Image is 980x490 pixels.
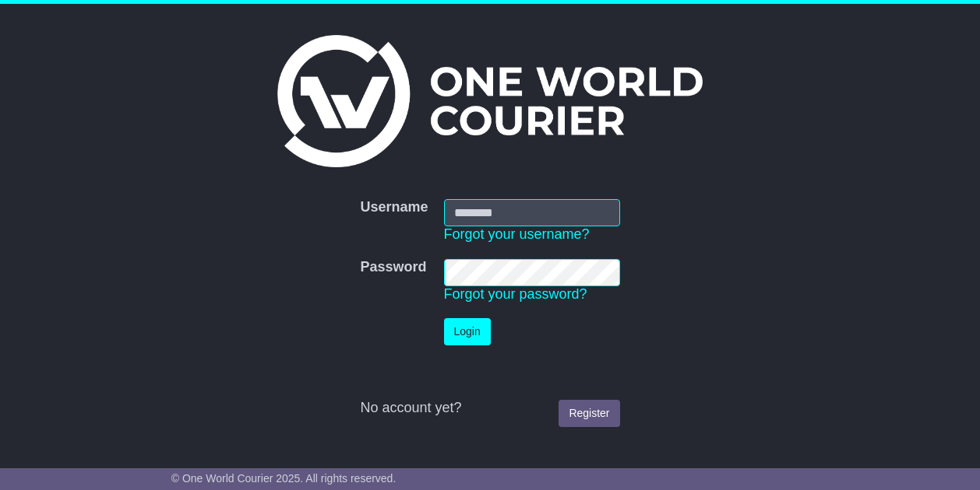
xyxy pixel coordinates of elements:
[360,400,619,417] div: No account yet?
[444,226,590,242] a: Forgot your username?
[171,472,397,485] span: © One World Courier 2025. All rights reserved.
[444,318,491,345] button: Login
[444,286,587,302] a: Forgot your password?
[277,35,703,167] img: One World
[559,400,619,427] a: Register
[360,259,426,276] label: Password
[360,199,428,216] label: Username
